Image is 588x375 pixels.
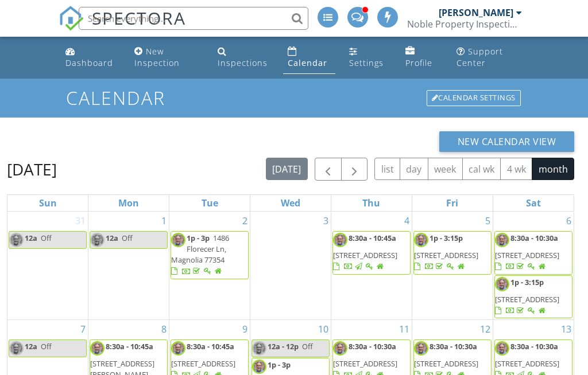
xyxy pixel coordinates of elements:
[495,233,560,271] a: 8:30a - 10:30a [STREET_ADDRESS]
[65,57,113,68] div: Dashboard
[494,231,572,275] a: 8:30a - 10:30a [STREET_ADDRESS]
[400,158,428,180] button: day
[413,231,492,275] a: 1p - 3:15p [STREET_ADDRESS]
[510,233,558,243] span: 8:30a - 10:30a
[495,250,559,260] span: [STREET_ADDRESS]
[401,41,443,74] a: Profile
[213,41,274,74] a: Inspections
[187,233,210,243] span: 1p - 3p
[412,212,493,320] td: Go to September 5, 2025
[374,158,400,180] button: list
[288,57,327,68] div: Calendar
[510,277,544,287] span: 1p - 3:15p
[218,57,268,68] div: Inspections
[25,233,37,243] span: 12a
[252,360,266,374] img: headshot__chris_pinina.png
[79,7,308,30] input: Search everything...
[427,90,521,106] div: Calendar Settings
[9,233,24,247] img: headshot__chris_pinina.png
[9,341,24,356] img: headshot__chris_pinina.png
[483,212,493,230] a: Go to September 5, 2025
[41,233,52,243] span: Off
[7,158,57,181] h2: [DATE]
[333,233,347,247] img: headshot__chris_pinina.png
[316,320,331,338] a: Go to September 10, 2025
[78,320,88,338] a: Go to September 7, 2025
[333,341,347,356] img: headshot__chris_pinina.png
[510,341,558,351] span: 8:30a - 10:30a
[25,341,37,351] span: 12a
[159,212,169,230] a: Go to September 1, 2025
[414,233,428,247] img: headshot__chris_pinina.png
[428,158,463,180] button: week
[462,158,501,180] button: cal wk
[90,233,105,247] img: headshot__chris_pinina.png
[407,18,522,30] div: Noble Property Inspections
[439,131,575,152] button: New Calendar View
[478,320,493,338] a: Go to September 12, 2025
[495,277,559,315] a: 1p - 3:15p [STREET_ADDRESS]
[37,195,59,211] a: Sunday
[495,341,509,356] img: headshot__chris_pinina.png
[414,341,428,356] img: headshot__chris_pinina.png
[439,7,513,18] div: [PERSON_NAME]
[349,341,396,351] span: 8:30a - 10:30a
[532,158,574,180] button: month
[495,294,559,304] span: [STREET_ADDRESS]
[7,212,88,320] td: Go to August 31, 2025
[88,212,169,320] td: Go to September 1, 2025
[171,233,185,247] img: headshot__chris_pinina.png
[495,233,509,247] img: headshot__chris_pinina.png
[397,320,412,338] a: Go to September 11, 2025
[349,57,384,68] div: Settings
[430,341,477,351] span: 8:30a - 10:30a
[268,360,291,370] span: 1p - 3p
[171,358,235,369] span: [STREET_ADDRESS]
[345,41,392,74] a: Settings
[495,277,509,291] img: headshot__chris_pinina.png
[171,341,185,356] img: headshot__chris_pinina.png
[333,358,397,369] span: [STREET_ADDRESS]
[250,212,331,320] td: Go to September 3, 2025
[283,41,335,74] a: Calendar
[90,341,105,356] img: headshot__chris_pinina.png
[495,358,559,369] span: [STREET_ADDRESS]
[41,341,52,351] span: Off
[414,233,478,271] a: 1p - 3:15p [STREET_ADDRESS]
[414,358,478,369] span: [STREET_ADDRESS]
[333,250,397,260] span: [STREET_ADDRESS]
[171,231,249,279] a: 1p - 3p 1486 Florecer Ln, Magnolia 77354
[444,195,461,211] a: Friday
[61,41,121,74] a: Dashboard
[559,320,574,338] a: Go to September 13, 2025
[169,212,250,320] td: Go to September 2, 2025
[59,15,186,40] a: SPECTORA
[130,41,204,74] a: New Inspection
[302,341,313,351] span: Off
[341,158,368,181] button: Next month
[414,250,478,260] span: [STREET_ADDRESS]
[493,212,574,320] td: Go to September 6, 2025
[430,233,463,243] span: 1p - 3:15p
[187,341,234,351] span: 8:30a - 10:45a
[494,275,572,319] a: 1p - 3:15p [STREET_ADDRESS]
[134,46,180,68] div: New Inspection
[106,233,118,243] span: 12a
[333,233,398,271] a: 8:30a - 10:45a [STREET_ADDRESS]
[457,46,503,68] div: Support Center
[252,341,266,356] img: headshot__chris_pinina.png
[240,320,250,338] a: Go to September 9, 2025
[268,341,299,351] span: 12a - 12p
[315,158,342,181] button: Previous month
[332,231,411,275] a: 8:30a - 10:45a [STREET_ADDRESS]
[66,88,522,108] h1: Calendar
[240,212,250,230] a: Go to September 2, 2025
[171,233,229,276] a: 1p - 3p 1486 Florecer Ln, Magnolia 77354
[73,212,88,230] a: Go to August 31, 2025
[360,195,382,211] a: Thursday
[349,233,396,243] span: 8:30a - 10:45a
[321,212,331,230] a: Go to September 3, 2025
[59,6,84,31] img: The Best Home Inspection Software - Spectora
[171,233,229,265] span: 1486 Florecer Ln, Magnolia 77354
[331,212,412,320] td: Go to September 4, 2025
